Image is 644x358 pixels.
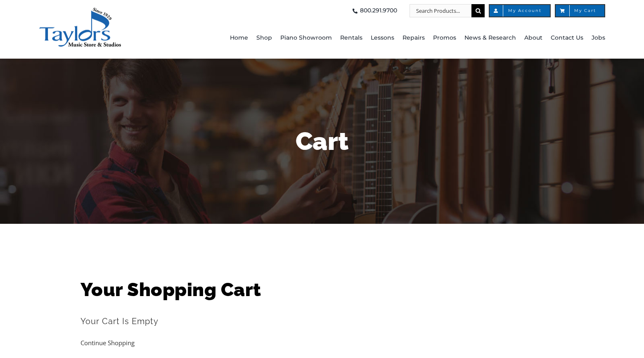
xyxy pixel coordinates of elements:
[186,4,605,17] nav: Top Right
[564,9,596,13] span: My Cart
[256,17,272,59] a: Shop
[186,17,605,59] nav: Main Menu
[464,31,516,45] span: News & Research
[280,17,332,59] a: Piano Showroom
[433,31,456,45] span: Promos
[39,6,121,14] a: taylors-music-store-west-chester
[80,339,135,347] a: Continue Shopping
[340,17,362,59] a: Rentals
[471,4,485,17] input: Search
[551,31,583,45] span: Contact Us
[80,277,563,303] h1: Your Shopping Cart
[555,4,605,17] a: My Cart
[489,4,551,17] a: My Account
[371,31,394,45] span: Lessons
[350,4,397,17] a: 800.291.9700
[360,4,397,17] span: 800.291.9700
[592,31,605,45] span: Jobs
[340,31,362,45] span: Rentals
[402,17,425,59] a: Repairs
[230,17,248,59] a: Home
[256,31,272,45] span: Shop
[551,17,583,59] a: Contact Us
[498,9,542,13] span: My Account
[433,17,456,59] a: Promos
[371,17,394,59] a: Lessons
[80,315,563,327] h3: Your Cart Is Empty
[230,31,248,45] span: Home
[592,17,605,59] a: Jobs
[464,17,516,59] a: News & Research
[402,31,425,45] span: Repairs
[524,31,542,45] span: About
[80,124,563,159] h1: Cart
[524,17,542,59] a: About
[410,4,471,17] input: Search Products...
[280,31,332,45] span: Piano Showroom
